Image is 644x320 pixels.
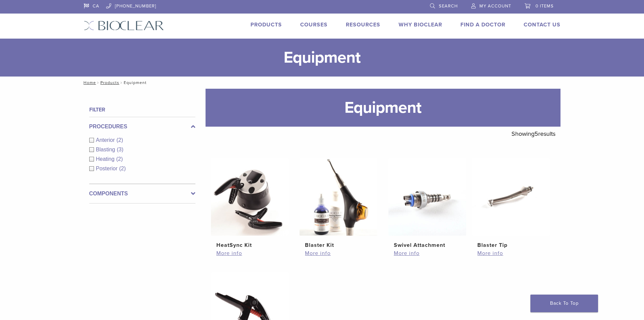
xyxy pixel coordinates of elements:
p: Showing results [511,127,555,141]
a: Contact Us [524,21,560,28]
a: More info [477,249,544,257]
a: Back To Top [530,295,598,312]
span: (3) [117,147,123,152]
span: (2) [117,137,123,143]
span: Heating [96,156,116,162]
h4: Filter [89,106,195,114]
a: More info [216,249,283,257]
img: HeatSync Kit [211,158,289,236]
img: Blaster Kit [300,158,377,236]
img: Swivel Attachment [388,158,466,236]
span: / [96,81,100,84]
h1: Equipment [206,89,560,127]
a: Swivel AttachmentSwivel Attachment [388,158,467,249]
img: Bioclear [84,21,164,30]
span: 5 [534,130,538,137]
span: (2) [116,156,123,162]
span: Search [439,3,458,9]
h2: Blaster Tip [477,241,544,249]
span: 0 items [535,3,554,9]
a: Find A Doctor [460,21,505,28]
a: Blaster TipBlaster Tip [472,158,550,249]
h2: Swivel Attachment [394,241,461,249]
a: Resources [346,21,380,28]
nav: Equipment [79,77,566,89]
span: (2) [119,166,126,171]
img: Blaster Tip [472,158,550,236]
a: Home [81,80,96,85]
a: HeatSync KitHeatSync Kit [211,158,289,249]
a: More info [305,249,372,257]
span: Posterior [96,166,119,171]
a: More info [394,249,461,257]
span: / [119,81,124,84]
h2: Blaster Kit [305,241,372,249]
span: Blasting [96,147,117,152]
label: Components [89,190,195,198]
label: Procedures [89,123,195,131]
span: My Account [479,3,511,9]
a: Products [251,21,282,28]
span: Anterior [96,137,117,143]
a: Why Bioclear [399,21,442,28]
a: Products [100,80,119,85]
a: Courses [300,21,328,28]
a: Blaster KitBlaster Kit [299,158,378,249]
h2: HeatSync Kit [216,241,283,249]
